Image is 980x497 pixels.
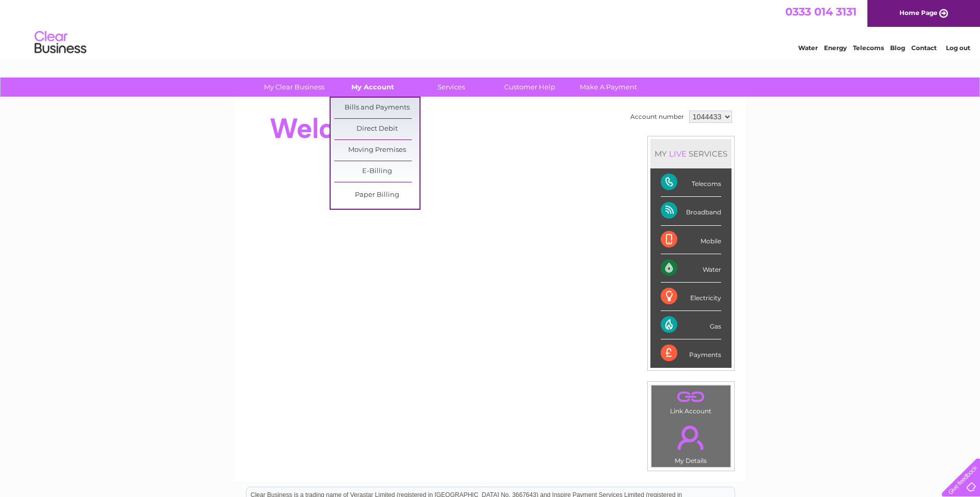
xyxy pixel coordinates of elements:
[334,140,419,161] a: Moving Premises
[946,44,970,52] a: Log out
[661,254,721,283] div: Water
[661,311,721,339] div: Gas
[853,44,884,52] a: Telecoms
[824,44,847,52] a: Energy
[667,149,689,159] div: LIVE
[628,108,687,126] td: Account number
[661,283,721,311] div: Electricity
[651,385,731,417] td: Link Account
[246,6,735,50] div: Clear Business is a trading name of Verastar Limited (registered in [GEOGRAPHIC_DATA] No. 3667643...
[654,388,728,406] a: .
[661,226,721,254] div: Mobile
[661,339,721,367] div: Payments
[911,44,937,52] a: Contact
[34,27,87,58] img: logo.png
[654,420,728,456] a: .
[651,417,731,468] td: My Details
[409,77,494,97] a: Services
[334,119,419,139] a: Direct Debit
[330,77,415,97] a: My Account
[661,168,721,197] div: Telecoms
[785,5,857,18] a: 0333 014 3131
[890,44,905,52] a: Blog
[334,185,419,206] a: Paper Billing
[252,77,337,97] a: My Clear Business
[334,161,419,182] a: E-Billing
[566,77,651,97] a: Make A Payment
[798,44,818,52] a: Water
[650,139,732,168] div: MY SERVICES
[334,98,419,118] a: Bills and Payments
[487,77,572,97] a: Customer Help
[661,197,721,225] div: Broadband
